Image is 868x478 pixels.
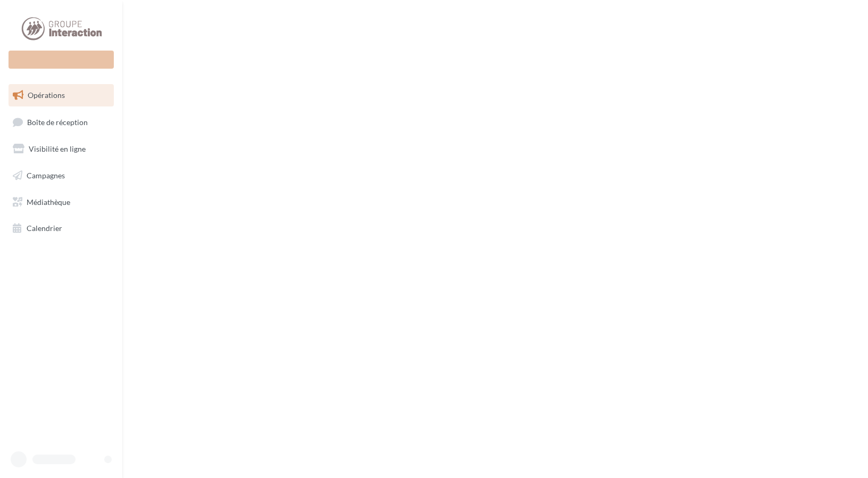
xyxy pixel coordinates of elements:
[27,171,65,180] span: Campagnes
[6,111,116,134] a: Boîte de réception
[27,224,62,233] span: Calendrier
[9,51,114,69] div: Nouvelle campagne
[28,90,65,100] span: Opérations
[6,84,116,106] a: Opérations
[6,217,116,240] a: Calendrier
[27,197,70,206] span: Médiathèque
[6,138,116,160] a: Visibilité en ligne
[27,117,88,126] span: Boîte de réception
[6,191,116,213] a: Médiathèque
[29,144,86,153] span: Visibilité en ligne
[6,164,116,187] a: Campagnes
